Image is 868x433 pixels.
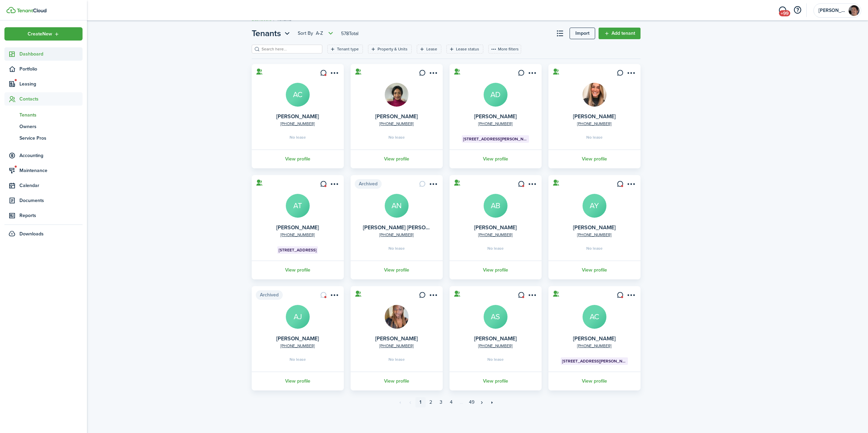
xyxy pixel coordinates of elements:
a: [PHONE_NUMBER] [280,232,315,238]
span: Archived [256,290,283,300]
a: [PHONE_NUMBER] [478,121,513,127]
span: No lease [388,357,405,361]
a: ... [456,397,467,407]
button: Open menu [329,181,340,190]
a: View profile [251,372,345,390]
button: Open menu [626,181,636,190]
filter-tag-label: Property & Units [378,46,408,52]
span: Owners [19,123,83,130]
span: Dashboard [19,50,83,58]
span: Leasing [19,80,83,88]
a: [PERSON_NAME] [474,112,517,120]
a: View profile [350,150,444,168]
a: [PERSON_NAME] [474,335,517,342]
span: No lease [290,135,306,139]
button: Sort byA-Z [298,29,335,37]
a: AC [286,83,310,107]
filter-tag-label: Tenant type [337,46,359,52]
a: Owners [4,121,83,132]
a: AN [385,194,409,218]
span: Archived [355,179,382,189]
span: Create New [28,32,52,36]
a: View profile [448,372,543,390]
a: [PERSON_NAME] [573,223,616,231]
a: [PERSON_NAME] [375,335,418,342]
img: Adetayo Adeyemi [385,305,409,329]
a: Service Pros [4,132,83,144]
button: Open menu [626,292,636,301]
button: Open menu [4,27,83,41]
span: No lease [388,246,405,250]
span: +99 [779,10,790,16]
a: [PERSON_NAME] [276,223,319,231]
span: Andy [819,8,846,13]
a: [PERSON_NAME] [PERSON_NAME] [363,223,450,231]
button: Open menu [428,181,439,190]
span: No lease [586,246,603,250]
filter-tag: Open filter [368,45,412,53]
a: View profile [251,150,345,168]
a: [PHONE_NUMBER] [577,343,612,349]
span: Tenants [19,111,83,119]
span: No lease [388,135,405,139]
filter-tag-label: Lease status [456,46,479,52]
input: Search here... [260,46,320,52]
button: Open menu [626,69,636,79]
a: [PERSON_NAME] [474,223,517,231]
a: Import [570,28,595,39]
span: [STREET_ADDRESS] [279,247,317,253]
button: Open menu [527,69,538,79]
img: Aanuoluwa Ayoleke [385,83,409,107]
a: View profile [350,372,444,390]
filter-tag: Open filter [417,45,441,53]
a: AJ [286,305,310,329]
a: [PHONE_NUMBER] [280,121,315,127]
a: View profile [251,261,345,279]
a: 49 [467,397,477,407]
a: Next [477,397,487,407]
filter-tag: Open filter [446,45,483,53]
filter-tag-label: Lease [426,46,437,52]
a: View profile [547,372,642,390]
button: Open menu [329,292,340,301]
a: [PHONE_NUMBER] [379,121,414,127]
a: [PERSON_NAME] [276,112,319,120]
button: Open menu [428,69,439,79]
span: Calendar [19,182,83,189]
a: Add tenant [599,28,641,39]
a: First [395,397,405,407]
img: Abby Hutchinson [583,83,606,107]
a: [PERSON_NAME] [573,335,616,342]
button: More filters [488,45,521,53]
span: Documents [19,197,83,204]
span: Accounting [19,152,83,159]
a: [PHONE_NUMBER] [577,121,612,127]
a: [PHONE_NUMBER] [379,232,414,238]
avatar-text: AY [583,194,606,218]
a: Last [487,397,497,407]
a: AT [286,194,310,218]
a: 4 [446,397,456,407]
a: View profile [350,261,444,279]
a: [PHONE_NUMBER] [379,343,414,349]
span: Sort by [298,30,316,37]
a: Dashboard [4,47,83,61]
button: Open menu [527,292,538,301]
a: [PERSON_NAME] [276,335,319,342]
a: AC [583,305,606,329]
avatar-text: AS [484,305,507,329]
a: [PERSON_NAME] [573,112,616,120]
button: Tenants [252,27,292,40]
a: 3 [436,397,446,407]
button: Open menu [527,181,538,190]
a: [PHONE_NUMBER] [577,232,612,238]
a: View profile [547,261,642,279]
a: View profile [448,150,543,168]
